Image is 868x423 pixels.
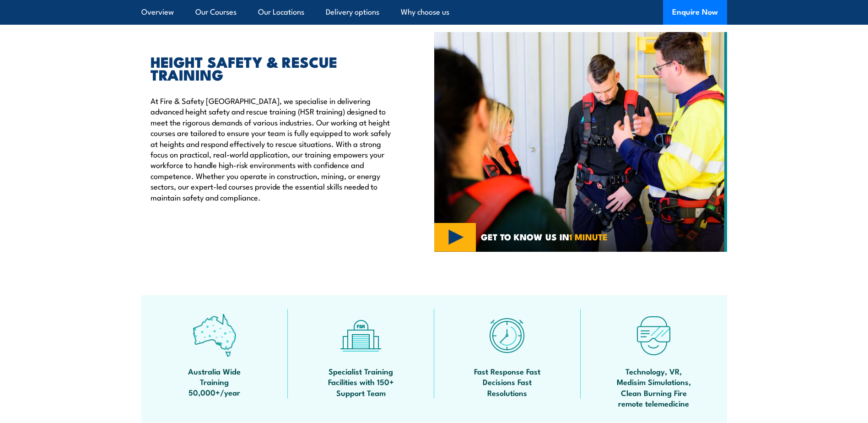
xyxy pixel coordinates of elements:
[632,314,675,357] img: tech-icon
[151,55,392,81] h2: HEIGHT SAFETY & RESCUE TRAINING
[613,366,695,409] span: Technology, VR, Medisim Simulations, Clean Burning Fire remote telemedicine
[481,233,608,241] span: GET TO KNOW US IN
[569,230,608,243] strong: 1 MINUTE
[173,366,256,398] span: Australia Wide Training 50,000+/year
[151,95,392,202] p: At Fire & Safety [GEOGRAPHIC_DATA], we specialise in delivering advanced height safety and rescue...
[193,314,236,357] img: auswide-icon
[485,314,529,357] img: fast-icon
[434,32,727,252] img: Fire & Safety Australia offer working at heights courses and training
[466,366,549,398] span: Fast Response Fast Decisions Fast Resolutions
[339,314,383,357] img: facilities-icon
[320,366,402,398] span: Specialist Training Facilities with 150+ Support Team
